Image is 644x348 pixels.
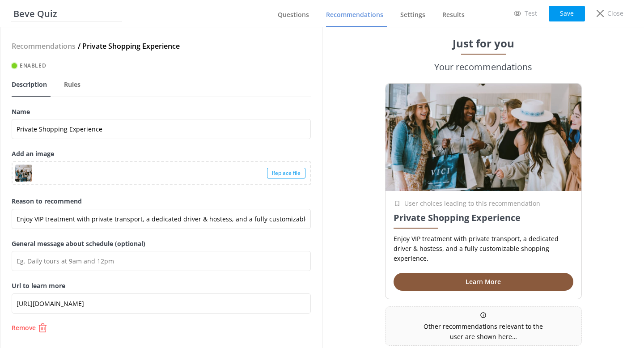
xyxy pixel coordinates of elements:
a: Rules [64,73,84,97]
span: Questions [278,10,309,19]
input: Eg. Tour A [12,119,311,139]
label: Name [12,107,311,117]
span: Enabled [17,61,46,70]
label: Add an image [12,149,311,159]
h3: Private Shopping Experience [394,212,573,223]
h1: Just for you [453,36,514,50]
input: Eg. Great for kids [12,209,311,229]
p: Remove [12,325,36,331]
p: User choices leading to this recommendation [404,199,540,208]
button: Learn More [394,273,573,291]
input: Eg. Daily tours at 9am and 12pm [12,251,311,271]
button: Remove [12,323,311,332]
a: Description [12,73,51,97]
span: Recommendations [326,10,383,19]
p: Close [607,8,623,18]
p: Test [525,8,537,18]
label: General message about schedule (optional) [12,239,311,249]
h4: Recommendations [12,41,76,52]
p: Enjoy VIP treatment with private transport, a dedicated driver & hostess, and a fully customizabl... [394,234,573,264]
div: Replace file [267,168,305,178]
span: Description [12,80,47,89]
p: Other recommendations relevant to the user are shown here… [417,322,550,342]
label: Url to learn more [12,281,311,291]
span: Rules [64,80,80,89]
label: Reason to recommend [12,196,311,206]
button: Save [549,6,585,21]
img: 649-1744246343.png [386,84,581,191]
span: Results [442,10,465,19]
span: Settings [400,10,425,19]
a: Test [508,6,543,21]
input: https://... [12,293,311,314]
h4: / Private Shopping Experience [78,41,180,52]
h3: Your recommendations [434,60,532,74]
